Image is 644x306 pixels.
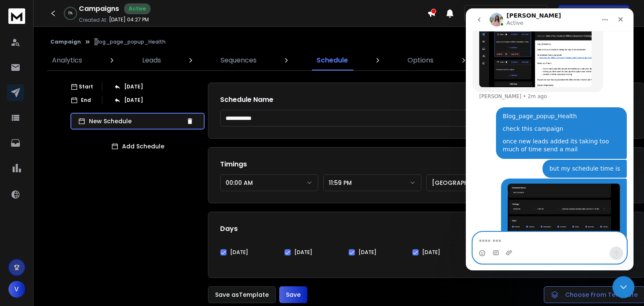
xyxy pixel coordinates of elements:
a: Options [402,50,439,70]
p: Blog_page_popup_Health [94,39,166,45]
label: [DATE] [422,249,440,256]
span: Choose From Template [565,290,638,299]
a: Analytics [47,50,87,70]
button: Save [279,286,307,303]
h1: Days [220,224,633,234]
h1: Timings [220,159,633,169]
a: Schedule [312,50,353,70]
p: Start [79,83,93,90]
p: 0 % [68,11,73,16]
button: Get Free Credits [558,5,629,22]
p: Schedule [317,55,348,65]
iframe: Intercom live chat [466,8,634,270]
p: End [81,97,91,104]
p: [DATE] [124,97,143,104]
iframe: Intercom live chat [613,276,635,298]
p: Sequences [221,55,257,65]
label: [DATE] [230,249,248,256]
h1: Campaigns [79,4,119,14]
label: [DATE] [294,249,312,256]
button: Campaign [50,39,81,45]
p: Options [408,55,434,65]
button: 00:00 AM [220,174,318,191]
img: logo [8,8,25,24]
button: Add Schedule [70,138,205,155]
button: V [8,281,25,298]
p: [DATE] [124,83,143,90]
p: Created At: [79,17,107,23]
h1: Schedule Name [220,95,633,105]
div: Active [124,3,151,14]
a: Leads [137,50,166,70]
p: [DATE] 04:27 PM [109,16,149,23]
label: [DATE] [358,249,377,256]
button: Save asTemplate [208,286,276,303]
a: Sequences [216,50,262,70]
p: New Schedule [89,117,183,125]
p: [GEOGRAPHIC_DATA], [GEOGRAPHIC_DATA], [GEOGRAPHIC_DATA], [GEOGRAPHIC_DATA] (UTC+5:30) [432,179,608,187]
button: 11:59 PM [323,174,421,191]
p: Leads [142,55,161,65]
p: Analytics [52,55,82,65]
